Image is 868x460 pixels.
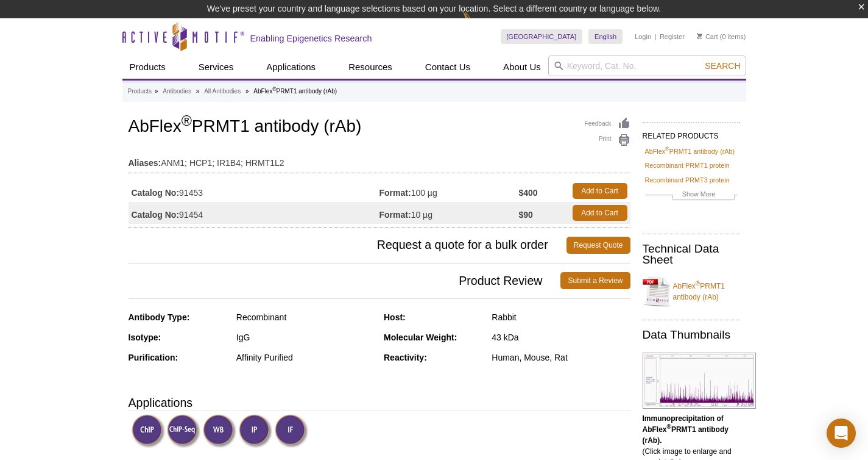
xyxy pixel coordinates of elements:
strong: Reactivity: [384,353,427,362]
a: Login [635,32,651,41]
li: » [245,88,249,95]
td: 10 µg [379,202,519,224]
a: Add to Cart [573,205,627,221]
a: AbFlex®PRMT1 antibody (rAb) [643,273,740,310]
a: Contact Us [418,56,478,79]
img: ChIP-Seq Validated [167,414,200,448]
a: Products [128,86,152,97]
h1: AbFlex PRMT1 antibody (rAb) [129,117,630,138]
sup: ® [665,146,669,152]
li: » [196,88,200,95]
li: » [155,88,158,95]
strong: Format: [379,187,411,198]
strong: Molecular Weight: [384,332,457,342]
div: Human, Mouse, Rat [492,352,630,363]
img: ChIP Validated [132,414,165,448]
a: Show More [645,189,738,203]
a: Register [660,32,685,41]
button: Search [701,60,744,71]
li: (0 items) [697,29,746,44]
img: AbFlex<sup>®</sup> PRMT1 antibody (rAb) tested by immunoprecipitation. [643,353,756,409]
span: Search [705,61,740,71]
h2: Technical Data Sheet [643,243,740,265]
strong: Purification: [129,353,178,362]
h3: Applications [129,394,630,412]
a: English [588,29,623,44]
td: 91454 [129,202,379,224]
a: Resources [341,56,400,79]
a: Print [585,134,630,147]
span: Request a quote for a bulk order [129,237,566,254]
img: Immunoprecipitation Validated [239,414,272,448]
div: IgG [236,332,375,343]
a: [GEOGRAPHIC_DATA] [501,29,583,44]
img: Your Cart [697,33,702,39]
h2: Enabling Epigenetics Research [250,33,372,44]
li: | [655,29,657,44]
strong: Antibody Type: [129,312,190,322]
strong: Host: [384,312,406,322]
sup: ® [696,280,700,287]
a: Recombinant PRMT1 protein [645,160,730,171]
div: 43 kDa [492,332,630,343]
h2: RELATED PRODUCTS [643,122,740,144]
a: Add to Cart [573,183,627,199]
li: AbFlex PRMT1 antibody (rAb) [253,88,337,95]
img: Immunofluorescence Validated [275,414,308,448]
input: Keyword, Cat. No. [548,56,746,76]
td: 91453 [129,180,379,202]
a: Feedback [585,117,630,131]
a: Products [122,56,173,79]
a: Submit a Review [560,272,630,289]
td: ANM1; HCP1; IR1B4; HRMT1L2 [129,150,630,170]
a: Antibodies [163,86,191,97]
img: Change Here [462,9,495,38]
td: 100 µg [379,180,519,202]
h2: Data Thumbnails [643,329,740,340]
span: Product Review [129,272,561,289]
a: Services [191,56,241,79]
sup: ® [667,423,671,430]
a: About Us [496,56,548,79]
strong: Isotype: [129,332,161,342]
img: Western Blot Validated [203,414,236,448]
a: Applications [259,56,323,79]
div: Open Intercom Messenger [827,419,856,448]
strong: Format: [379,209,411,220]
sup: ® [182,113,192,129]
strong: Catalog No: [132,187,180,198]
a: All Antibodies [204,86,241,97]
div: Recombinant [236,312,375,323]
sup: ® [272,86,276,92]
div: Rabbit [492,312,630,323]
strong: $400 [518,187,537,198]
strong: $90 [518,209,532,220]
a: AbFlex®PRMT1 antibody (rAb) [645,146,735,157]
a: Request Quote [566,237,630,254]
a: Recombinant PRMT3 protein [645,174,730,185]
strong: Catalog No: [132,209,180,220]
b: Immunoprecipitation of AbFlex PRMT1 antibody (rAb). [643,414,729,445]
strong: Aliases: [129,157,161,168]
div: Affinity Purified [236,352,375,363]
a: Cart [697,32,718,41]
